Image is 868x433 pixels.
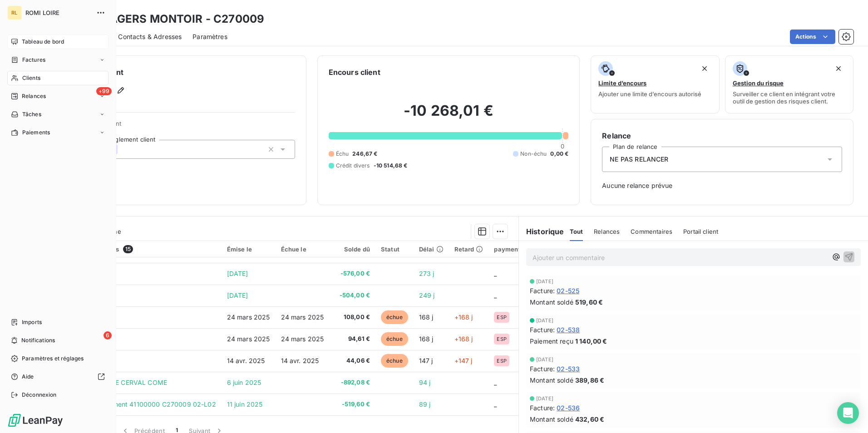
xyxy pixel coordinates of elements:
[575,297,603,307] span: 519,60 €
[227,246,270,253] div: Émise le
[227,313,270,321] span: 24 mars 2025
[335,400,370,409] span: -519,60 €
[419,313,434,321] span: 168 j
[381,354,408,368] span: échue
[227,335,270,343] span: 24 mars 2025
[227,357,265,364] span: 14 avr. 2025
[419,335,434,343] span: 168 j
[227,270,248,277] span: [DATE]
[104,331,112,340] span: 6
[790,30,835,44] button: Actions
[281,335,324,343] span: 24 mars 2025
[683,228,718,235] span: Portail client
[575,414,604,424] span: 432,60 €
[7,5,22,20] div: RL
[497,358,506,364] span: ESP
[381,246,408,253] div: Statut
[598,79,646,87] span: Limite d’encours
[536,279,553,284] span: [DATE]
[22,354,84,363] span: Paramètres et réglages
[227,379,261,386] span: 6 juin 2025
[335,313,370,322] span: 108,00 €
[557,325,580,335] span: 02-538
[336,162,370,170] span: Crédit divers
[7,369,108,384] a: Aide
[118,32,182,41] span: Contacts & Adresses
[336,150,349,158] span: Échu
[118,145,125,153] input: Ajouter une valeur
[96,87,112,95] span: +99
[7,413,64,428] img: Logo LeanPay
[63,245,216,253] div: Pièces comptables
[22,110,41,118] span: Tâches
[335,246,370,253] div: Solde dû
[22,318,42,326] span: Imports
[335,378,370,387] span: -892,08 €
[454,357,473,364] span: +147 j
[536,357,553,362] span: [DATE]
[22,373,34,381] span: Aide
[419,291,435,299] span: 249 j
[536,318,553,323] span: [DATE]
[557,403,580,413] span: 02-536
[594,228,620,235] span: Relances
[419,357,433,364] span: 147 j
[530,297,573,307] span: Montant soldé
[454,246,483,253] div: Retard
[335,335,370,344] span: 94,61 €
[123,245,133,253] span: 15
[575,375,604,385] span: 389,86 €
[281,313,324,321] span: 24 mars 2025
[837,402,859,424] div: Open Intercom Messenger
[631,228,672,235] span: Commentaires
[22,391,57,399] span: Déconnexion
[530,364,555,374] span: Facture :
[419,246,444,253] div: Délai
[530,375,573,385] span: Montant soldé
[519,226,564,237] h6: Historique
[602,181,842,190] span: Aucune relance prévue
[557,286,579,295] span: 02-525
[381,332,408,346] span: échue
[329,102,569,129] h2: -10 268,01 €
[22,38,64,46] span: Tableau de bord
[80,11,264,27] h3: PASSAGERS MONTOIR - C270009
[494,379,497,386] span: _
[419,270,434,277] span: 273 j
[352,150,377,158] span: 246,67 €
[610,155,668,164] span: NE PAS RELANCER
[530,286,555,295] span: Facture :
[419,400,431,408] span: 89 j
[25,9,91,16] span: ROMI LOIRE
[281,357,319,364] span: 14 avr. 2025
[22,128,50,137] span: Paiements
[73,120,295,133] span: Propriétés Client
[227,400,263,408] span: 11 juin 2025
[55,67,295,78] h6: Informations client
[63,400,216,408] span: Liaison établissement 41100000 C270009 02-L02
[192,32,227,41] span: Paramètres
[598,90,701,98] span: Ajouter une limite d’encours autorisé
[733,79,784,87] span: Gestion du risque
[570,228,583,235] span: Tout
[22,92,46,100] span: Relances
[281,246,324,253] div: Échue le
[530,403,555,413] span: Facture :
[733,90,846,105] span: Surveiller ce client en intégrant votre outil de gestion des risques client.
[497,315,506,320] span: ESP
[550,150,568,158] span: 0,00 €
[374,162,408,170] span: -10 514,68 €
[520,150,547,158] span: Non-échu
[494,400,497,408] span: _
[530,336,573,346] span: Paiement reçu
[557,364,580,374] span: 02-533
[335,356,370,365] span: 44,06 €
[21,336,55,344] span: Notifications
[561,143,564,150] span: 0
[381,310,408,324] span: échue
[725,55,853,113] button: Gestion du risqueSurveiller ce client en intégrant votre outil de gestion des risques client.
[494,270,497,277] span: _
[335,269,370,278] span: -576,00 €
[329,67,380,78] h6: Encours client
[602,130,842,141] h6: Relance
